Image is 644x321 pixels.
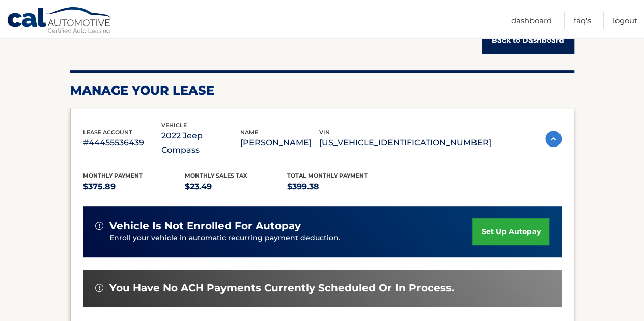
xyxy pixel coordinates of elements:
img: accordion-active.svg [545,131,562,147]
img: alert-white.svg [95,222,103,230]
p: #44455536439 [83,136,162,150]
p: $23.49 [185,180,287,194]
a: Dashboard [511,12,552,29]
a: Logout [613,12,637,29]
span: Total Monthly Payment [287,172,368,179]
a: set up autopay [472,218,549,245]
img: alert-white.svg [95,284,103,292]
span: You have no ACH payments currently scheduled or in process. [109,282,454,295]
span: Monthly Payment [83,172,143,179]
a: Cal Automotive [7,7,114,36]
span: vehicle [161,122,187,129]
p: $399.38 [287,180,389,194]
a: FAQ's [574,12,591,29]
a: Back to Dashboard [482,27,574,54]
p: Enroll your vehicle in automatic recurring payment deduction. [109,232,473,244]
p: [US_VEHICLE_IDENTIFICATION_NUMBER] [319,136,491,150]
span: Monthly sales Tax [185,172,247,179]
span: vehicle is not enrolled for autopay [109,220,301,232]
p: $375.89 [83,180,185,194]
span: vin [319,129,330,136]
span: lease account [83,129,132,136]
p: [PERSON_NAME] [240,136,319,150]
p: 2022 Jeep Compass [161,129,240,157]
span: name [240,129,258,136]
h2: Manage Your Lease [70,83,574,98]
